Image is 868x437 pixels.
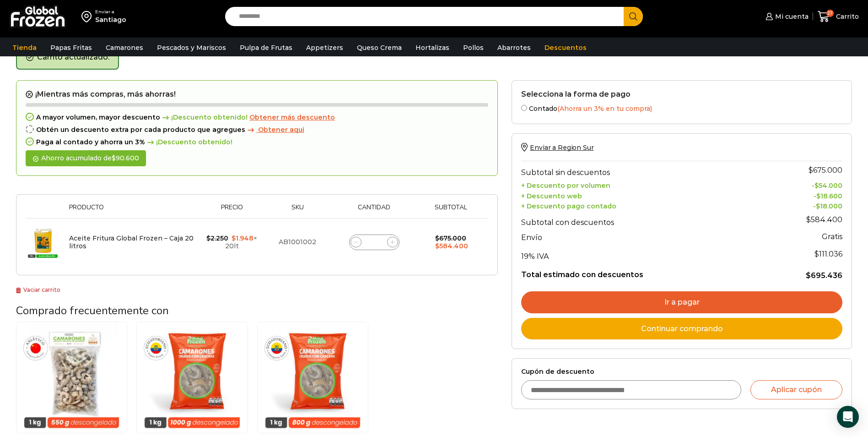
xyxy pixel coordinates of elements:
[112,154,139,162] bdi: 90.600
[152,39,231,56] a: Pescados y Mariscos
[8,39,41,56] a: Tienda
[624,7,643,26] button: Search button
[26,126,488,134] div: Obtén un descuento extra por cada producto que agregues
[331,204,418,218] th: Cantidad
[521,263,761,280] th: Total estimado con descuentos
[26,138,488,146] div: Paga al contado y ahorra un 3%
[16,46,119,70] div: Carrito actualizado.
[435,234,466,242] bdi: 675.000
[65,204,199,218] th: Producto
[435,242,468,250] bdi: 584.400
[521,368,842,376] label: Cupón de descuento
[557,104,652,113] span: (Ahorra un 3% en tu compra)
[818,6,859,27] a: 27 Carrito
[806,271,842,280] bdi: 695.436
[264,218,331,266] td: AB1001002
[206,234,228,242] bdi: 2.250
[95,9,126,15] div: Enviar a
[763,7,808,26] a: Mi cuenta
[822,232,842,241] strong: Gratis
[540,39,591,56] a: Descuentos
[826,10,834,17] span: 27
[521,90,842,98] h2: Selecciona la forma de pago
[773,12,809,21] span: Mi cuenta
[199,218,264,266] td: × 20lt
[199,204,264,218] th: Precio
[814,250,819,258] span: $
[101,39,148,56] a: Camarones
[26,114,488,121] div: A mayor volumen, mayor descuento
[750,380,842,399] button: Aplicar cupón
[160,114,248,121] span: ¡Descuento obtenido!
[206,234,210,242] span: $
[521,211,761,229] th: Subtotal con descuentos
[264,204,331,218] th: Sku
[809,166,842,175] bdi: 675.000
[435,242,439,250] span: $
[816,192,842,200] bdi: 18.600
[521,105,527,111] input: Contado(Ahorra un 3% en tu compra)
[761,190,842,200] td: -
[235,39,297,56] a: Pulpa de Frutas
[806,215,842,224] bdi: 584.400
[521,229,761,245] th: Envío
[69,234,194,250] a: Aceite Fritura Global Frozen – Caja 20 litros
[814,181,819,190] span: $
[530,143,593,152] span: Enviar a Region Sur
[232,234,236,242] span: $
[145,138,232,146] span: ¡Descuento obtenido!
[95,15,126,24] div: Santiago
[368,236,381,249] input: Product quantity
[46,39,97,56] a: Papas Fritas
[521,103,842,113] label: Contado
[232,234,253,242] bdi: 1.948
[16,303,169,318] span: Comprado frecuentemente con
[418,204,484,218] th: Subtotal
[435,234,439,242] span: $
[521,179,761,190] th: + Descuento por volumen
[521,291,842,313] a: Ir a pagar
[411,39,454,56] a: Hortalizas
[249,114,335,121] a: Obtener más descuento
[837,406,859,428] div: Open Intercom Messenger
[809,166,813,175] span: $
[806,215,811,224] span: $
[834,12,859,21] span: Carrito
[521,161,761,179] th: Subtotal sin descuentos
[458,39,488,56] a: Pollos
[26,90,488,99] h2: ¡Mientras más compras, más ahorras!
[521,190,761,200] th: + Descuento web
[16,286,60,293] a: Vaciar carrito
[258,126,304,134] span: Obtener aqui
[816,202,842,210] bdi: 18.000
[521,200,761,211] th: + Descuento pago contado
[112,154,116,162] span: $
[814,181,842,190] bdi: 54.000
[352,39,406,56] a: Queso Crema
[493,39,535,56] a: Abarrotes
[245,126,304,134] a: Obtener aqui
[816,202,820,210] span: $
[521,318,842,340] a: Continuar comprando
[302,39,348,56] a: Appetizers
[26,150,146,166] div: Ahorro acumulado de
[81,9,95,24] img: address-field-icon.svg
[761,179,842,190] td: -
[816,192,820,200] span: $
[521,143,593,152] a: Enviar a Region Sur
[761,200,842,211] td: -
[806,271,811,280] span: $
[814,250,842,258] span: 111.036
[521,245,761,263] th: 19% IVA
